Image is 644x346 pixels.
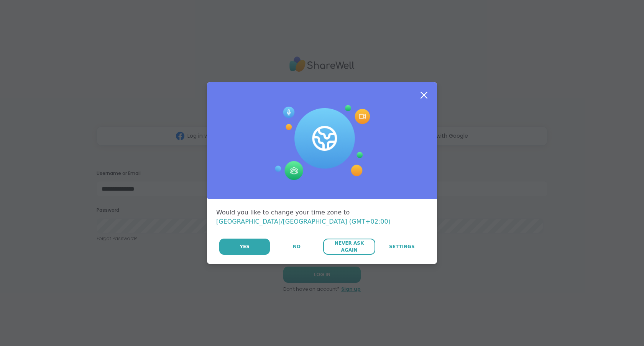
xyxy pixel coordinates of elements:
button: Never Ask Again [323,239,375,255]
img: Session Experience [274,105,370,180]
button: No [271,239,322,255]
a: Settings [376,239,428,255]
span: [GEOGRAPHIC_DATA]/[GEOGRAPHIC_DATA] (GMT+02:00) [216,218,391,225]
span: Yes [240,243,250,250]
span: Settings [389,243,415,250]
span: No [293,243,301,250]
div: Would you like to change your time zone to [216,208,428,226]
button: Yes [219,239,270,255]
span: Never Ask Again [327,240,371,254]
